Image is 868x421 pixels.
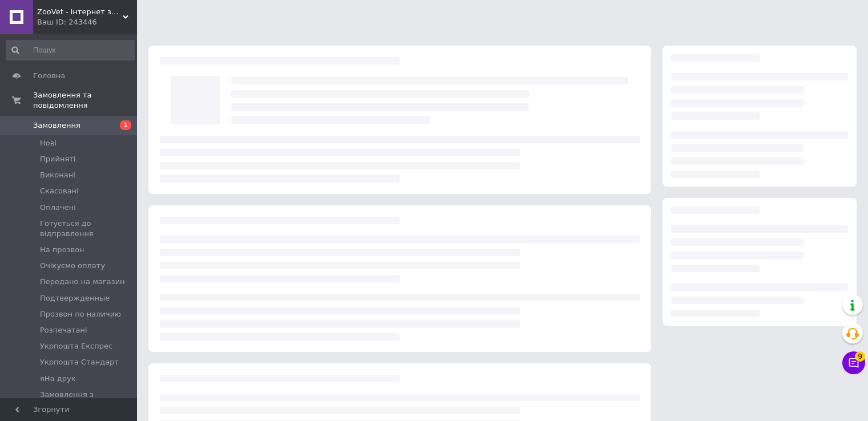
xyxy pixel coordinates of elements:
[40,138,56,148] span: Нові
[6,40,135,60] input: Пошук
[40,374,75,384] span: яНа друк
[37,17,137,27] div: Ваш ID: 243446
[33,120,80,131] span: Замовлення
[40,325,87,335] span: Розпечатані
[33,90,137,111] span: Замовлення та повідомлення
[40,218,134,239] span: Готується до відправлення
[40,277,125,287] span: Передано на магазин
[40,341,112,351] span: Укрпошта Експрес
[855,351,865,362] span: 9
[40,261,105,271] span: Очікуємо оплату
[842,351,865,374] button: Чат з покупцем9
[33,71,65,81] span: Головна
[37,7,123,17] span: ZooVet - інтернет зоомагазин самих низьких цін - Zoovetbaza.com.ua
[40,293,110,303] span: Подтвержденные
[40,186,79,196] span: Скасовані
[40,203,76,213] span: Оплачені
[40,357,119,367] span: Укрпошта Стандарт
[40,170,75,180] span: Виконані
[40,309,121,319] span: Прозвон по наличию
[120,120,131,130] span: 1
[40,154,75,164] span: Прийняті
[40,390,134,410] span: Замовлення з [PERSON_NAME]
[40,245,84,255] span: На прозвон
